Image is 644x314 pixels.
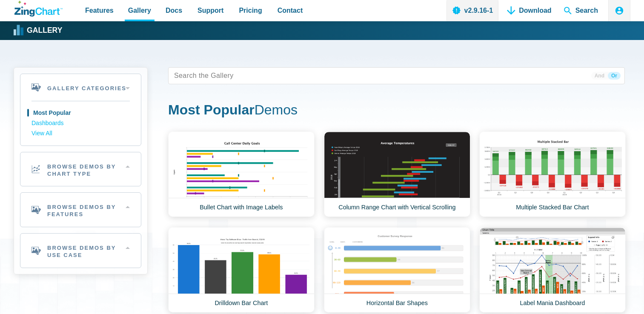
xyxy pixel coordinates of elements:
[608,72,621,80] span: Or
[324,131,470,217] a: Column Range Chart with Vertical Scrolling
[31,118,130,128] a: Dashboards
[591,72,608,80] span: And
[168,102,255,117] strong: Most Popular
[31,108,130,118] a: Most Popular
[20,193,141,227] h2: Browse Demos By Features
[479,227,626,313] a: Label Mania Dashboard
[197,5,223,16] span: Support
[14,24,62,37] a: Gallery
[324,227,470,313] a: Horizontal Bar Shapes
[166,5,182,16] span: Docs
[168,101,625,120] h1: Demos
[479,131,626,217] a: Multiple Stacked Bar Chart
[239,5,262,16] span: Pricing
[20,74,141,101] h2: Gallery Categories
[278,5,303,16] span: Contact
[20,234,141,268] h2: Browse Demos By Use Case
[85,5,114,16] span: Features
[31,128,130,139] a: View All
[168,131,315,217] a: Bullet Chart with Image Labels
[128,5,151,16] span: Gallery
[20,152,141,186] h2: Browse Demos By Chart Type
[27,27,62,34] strong: Gallery
[168,227,315,313] a: Drilldown Bar Chart
[14,1,63,17] a: ZingChart Logo. Click to return to the homepage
